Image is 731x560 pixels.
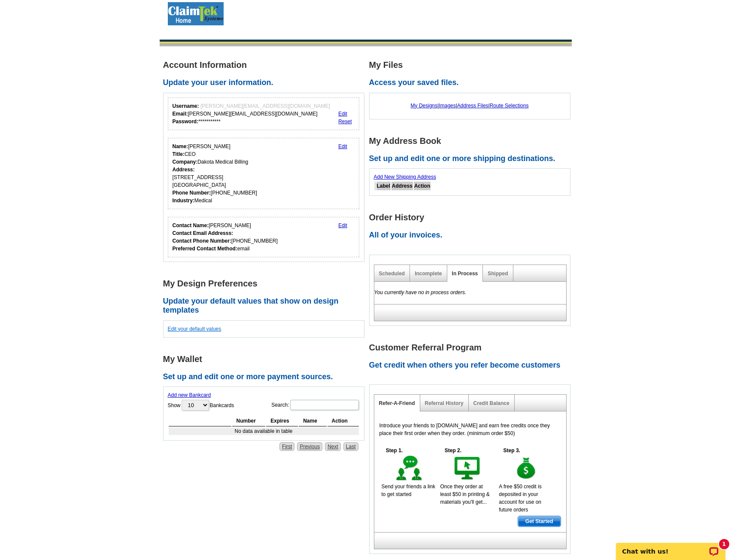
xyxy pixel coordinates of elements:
[168,138,360,209] div: Your personal details.
[168,217,360,257] div: Who should we contact regarding order issues?
[374,97,566,114] div: | | |
[369,154,575,164] h2: Set up and edit one or more shipping destinations.
[182,400,209,411] select: ShowBankcards
[369,137,575,146] h1: My Address Book
[163,78,369,88] h2: Update your user information.
[411,103,438,109] a: My Designs
[610,533,731,560] iframe: LiveChat chat widget
[369,61,575,70] h1: My Files
[499,484,541,513] span: A free $50 credit is deposited in your account for use on future orders
[163,61,369,70] h1: Account Information
[266,416,298,426] th: Expires
[173,103,199,109] strong: Username:
[299,416,326,426] th: Name
[369,78,575,88] h2: Access your saved files.
[391,182,413,190] th: Address
[453,454,482,483] img: step-2.gif
[200,103,330,109] span: [PERSON_NAME][EMAIL_ADDRESS][DOMAIN_NAME]
[173,159,198,165] strong: Company:
[173,143,188,149] strong: Name:
[512,454,541,483] img: step-3.gif
[290,400,359,410] input: Search:
[168,97,360,130] div: Your login information.
[425,400,464,406] a: Referral History
[232,416,266,426] th: Number
[415,271,442,277] a: Incomplete
[382,484,435,497] span: Send your friends a link to get started
[457,103,488,109] a: Address Files
[173,222,209,228] strong: Contact Name:
[369,213,575,222] h1: Order History
[488,271,508,277] a: Shipped
[440,484,489,505] span: Once they order at least $50 in printing & materials you'll get...
[173,246,237,252] strong: Preferred Contact Method:
[440,447,466,454] h5: Step 2.
[338,143,347,149] a: Edit
[382,447,407,454] h5: Step 1.
[338,111,347,117] a: Edit
[374,289,467,295] em: You currently have no in process orders.
[369,231,575,240] h2: All of your invoices.
[499,447,525,454] h5: Step 3.
[490,103,529,109] a: Route Selections
[163,297,369,315] h2: Update your default values that show on design templates
[414,182,431,190] th: Action
[173,143,257,204] div: [PERSON_NAME] CEO Dakota Medical Billing [STREET_ADDRESS] [GEOGRAPHIC_DATA] [PHONE_NUMBER] Medical
[173,230,234,236] strong: Contact Email Addresss:
[173,222,278,253] div: [PERSON_NAME] [PHONE_NUMBER] email
[173,151,185,157] strong: Title:
[173,167,195,173] strong: Address:
[173,190,211,196] strong: Phone Number:
[328,416,359,426] th: Action
[168,392,211,398] a: Add new Bankcard
[168,326,221,332] a: Edit your default values
[173,111,188,117] strong: Email:
[163,372,369,382] h2: Set up and edit one or more payment sources.
[473,400,510,406] a: Credit Balance
[369,343,575,352] h1: Customer Referral Program
[394,454,424,483] img: step-1.gif
[173,198,194,204] strong: Industry:
[518,516,561,527] span: Get Started
[439,103,455,109] a: Images
[379,422,561,437] p: Introduce your friends to [DOMAIN_NAME] and earn free credits once they place their first order w...
[169,427,359,435] td: No data available in table
[271,399,359,411] label: Search:
[379,271,405,277] a: Scheduled
[369,361,575,370] h2: Get credit when others you refer become customers
[279,442,294,451] a: First
[374,174,436,180] a: Add New Shipping Address
[173,238,231,244] strong: Contact Phone Number:
[452,271,478,277] a: In Process
[168,399,234,411] label: Show Bankcards
[325,442,341,451] a: Next
[379,400,415,406] a: Refer-A-Friend
[343,442,358,451] a: Last
[338,119,352,125] a: Reset
[376,182,391,190] th: Label
[163,355,369,364] h1: My Wallet
[297,442,322,451] a: Previous
[338,222,347,228] a: Edit
[163,279,369,288] h1: My Design Preferences
[518,516,561,527] a: Get Started
[173,119,199,125] strong: Password:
